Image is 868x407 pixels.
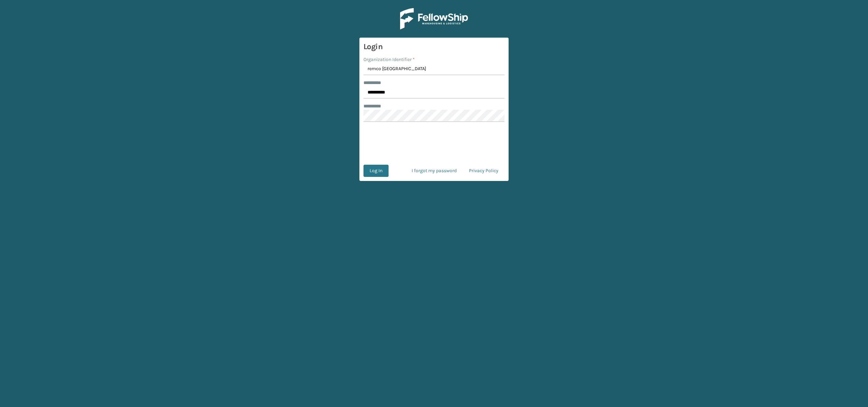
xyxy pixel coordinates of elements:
iframe: reCAPTCHA [382,130,486,157]
a: Privacy Policy [463,165,505,177]
img: Logo [400,8,468,29]
a: I forgot my password [406,165,463,177]
label: Organization Identifier [363,56,415,63]
button: Log In [363,165,389,177]
h3: Login [363,42,505,52]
